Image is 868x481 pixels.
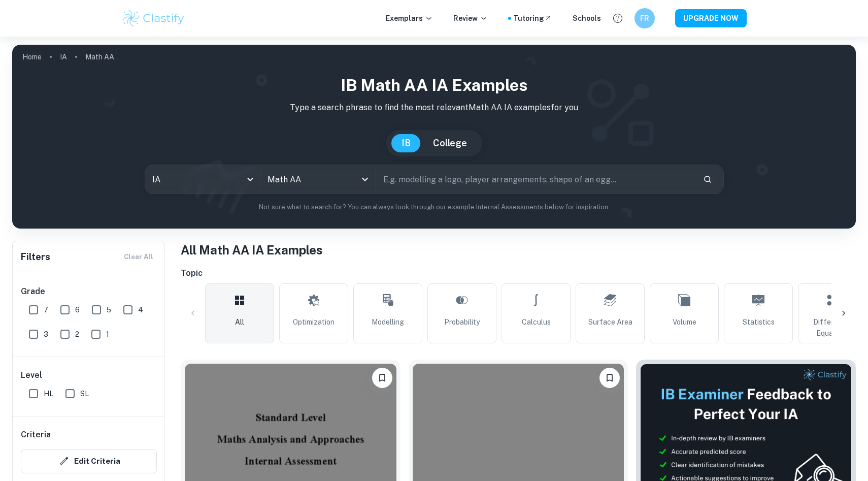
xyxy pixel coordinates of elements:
span: 1 [106,329,109,340]
input: E.g. modelling a logo, player arrangements, shape of an egg... [376,165,694,194]
a: Tutoring [513,13,552,24]
h6: Level [21,369,157,381]
span: Statistics [743,316,775,328]
span: 7 [44,304,48,315]
span: Optimization [293,316,335,328]
img: Clastify logo [121,8,186,28]
span: HL [44,388,53,399]
span: 6 [75,304,80,315]
span: Probability [444,316,480,328]
button: College [423,134,477,152]
a: IA [60,50,67,64]
h6: Grade [21,285,157,298]
span: Surface Area [588,316,632,328]
span: 4 [138,304,143,315]
button: Search [699,171,716,188]
button: Open [358,172,372,186]
button: Bookmark [599,368,620,388]
img: profile cover [12,45,856,229]
button: FR [635,8,655,28]
span: SL [80,388,89,399]
h1: All Math AA IA Examples [181,241,856,259]
button: Bookmark [372,368,392,388]
button: Help and Feedback [609,10,626,27]
span: 2 [75,329,79,340]
p: Exemplars [386,13,433,24]
h6: Criteria [21,429,51,441]
button: IB [391,134,421,152]
p: Not sure what to search for? You can always look through our example Internal Assessments below f... [20,202,848,212]
span: 5 [107,304,111,315]
h1: IB Math AA IA examples [20,73,848,98]
span: Calculus [522,316,551,328]
span: Modelling [372,316,404,328]
span: 3 [44,329,48,340]
button: Edit Criteria [21,449,157,473]
span: All [235,316,244,328]
span: Volume [673,316,696,328]
h6: FR [639,13,651,24]
h6: Filters [21,250,50,264]
h6: Topic [181,267,856,279]
span: Differential Equations [803,316,862,339]
p: Type a search phrase to find the most relevant Math AA IA examples for you [20,102,848,114]
button: UPGRADE NOW [675,9,747,27]
p: Review [453,13,488,24]
a: Home [22,50,42,64]
div: IA [145,165,260,194]
a: Schools [573,13,601,24]
p: Math AA [85,51,114,62]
